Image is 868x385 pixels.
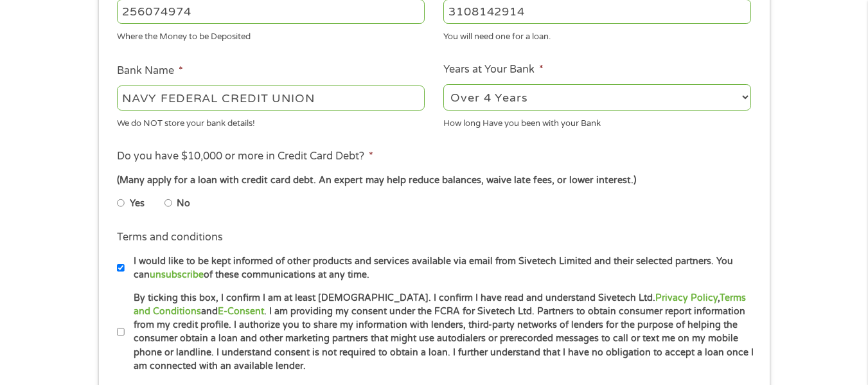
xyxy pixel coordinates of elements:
[443,63,544,76] label: Years at Your Bank
[125,291,755,373] label: By ticking this box, I confirm I am at least [DEMOGRAPHIC_DATA]. I confirm I have read and unders...
[218,306,264,317] a: E-Consent
[125,255,755,282] label: I would like to be kept informed of other products and services available via email from Sivetech...
[150,269,204,280] a: unsubscribe
[130,197,145,211] label: Yes
[117,64,183,78] label: Bank Name
[117,26,425,44] div: Where the Money to be Deposited
[117,112,425,130] div: We do NOT store your bank details!
[117,231,223,244] label: Terms and conditions
[443,112,751,130] div: How long Have you been with your Bank
[117,150,373,163] label: Do you have $10,000 or more in Credit Card Debt?
[443,26,751,44] div: You will need one for a loan.
[117,174,750,188] div: (Many apply for a loan with credit card debt. An expert may help reduce balances, waive late fees...
[134,292,746,317] a: Terms and Conditions
[177,197,190,211] label: No
[655,292,718,303] a: Privacy Policy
